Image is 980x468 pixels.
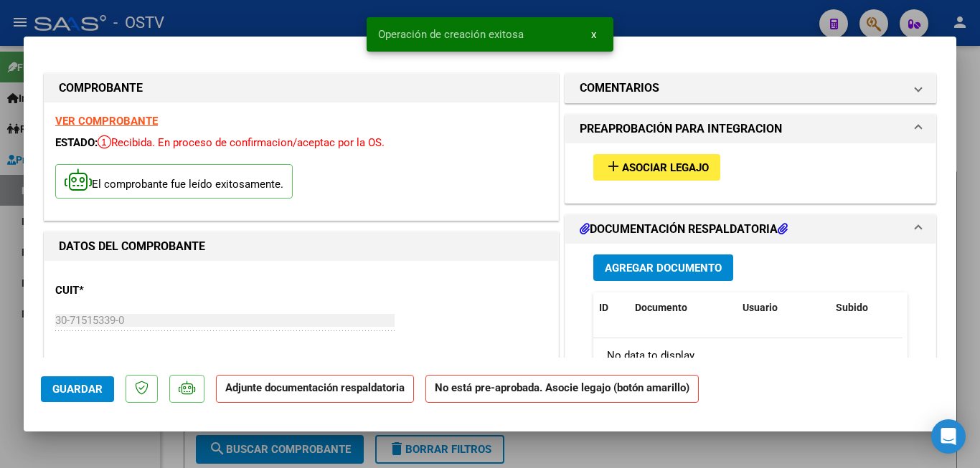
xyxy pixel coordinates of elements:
span: ID [599,302,608,313]
mat-expansion-panel-header: PREAPROBACIÓN PARA INTEGRACION [565,115,936,143]
span: Asociar Legajo [622,161,709,174]
span: Recibida. En proceso de confirmacion/aceptac por la OS. [98,136,385,149]
mat-expansion-panel-header: DOCUMENTACIÓN RESPALDATORIA [565,215,936,244]
button: Agregar Documento [593,254,733,281]
h1: PREAPROBACIÓN PARA INTEGRACION [580,120,782,138]
datatable-header-cell: Usuario [737,292,830,323]
span: x [591,28,596,41]
strong: Adjunte documentación respaldatoria [225,381,405,394]
div: Open Intercom Messenger [931,419,966,454]
div: No data to display [593,338,903,374]
button: Guardar [41,376,114,402]
span: Operación de creación exitosa [378,27,524,42]
datatable-header-cell: ID [593,292,629,323]
strong: COMPROBANTE [59,81,143,95]
div: PREAPROBACIÓN PARA INTEGRACION [565,143,936,203]
a: VER COMPROBANTE [55,115,158,128]
p: CUIT [55,282,203,299]
span: Documento [635,302,687,313]
datatable-header-cell: Documento [629,292,737,323]
button: x [580,22,608,47]
button: Asociar Legajo [593,154,720,181]
mat-expansion-panel-header: COMENTARIOS [565,74,936,102]
span: Guardar [52,383,103,396]
h1: COMENTARIOS [580,80,659,97]
strong: DATOS DEL COMPROBANTE [59,239,205,253]
strong: No está pre-aprobada. Asocie legajo (botón amarillo) [425,375,699,403]
span: Usuario [743,302,778,313]
p: El comprobante fue leído exitosamente. [55,164,293,199]
datatable-header-cell: Subido [830,292,902,323]
span: ESTADO: [55,136,98,149]
mat-icon: add [605,158,622,175]
span: Subido [836,302,868,313]
datatable-header-cell: Acción [902,292,974,323]
span: Agregar Documento [605,262,722,274]
h1: DOCUMENTACIÓN RESPALDATORIA [580,221,788,238]
span: ANALISIS PRESTADOR [55,356,164,369]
